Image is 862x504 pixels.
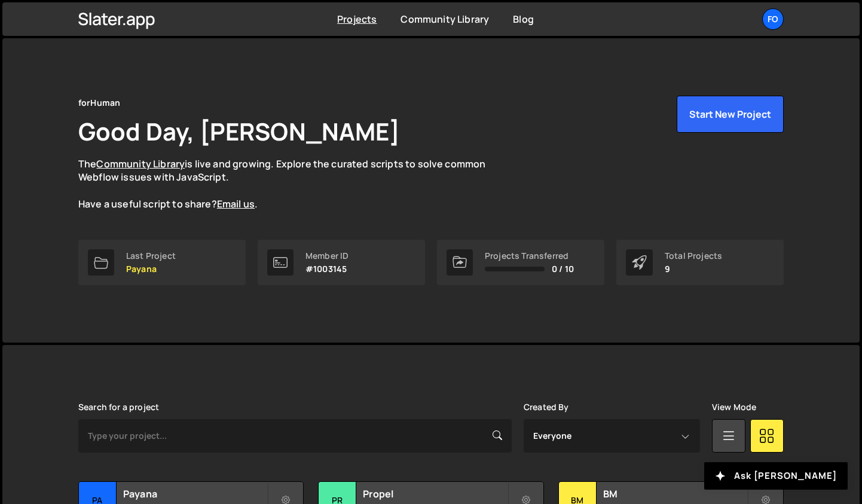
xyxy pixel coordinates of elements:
[217,197,255,210] a: Email us
[337,13,377,26] a: Projects
[552,264,574,274] span: 0 / 10
[712,402,756,412] label: View Mode
[513,13,534,26] a: Blog
[704,462,848,490] button: Ask [PERSON_NAME]
[677,96,784,133] button: Start New Project
[78,402,159,412] label: Search for a project
[126,251,176,261] div: Last Project
[363,487,507,500] h2: Propel
[401,13,489,26] a: Community Library
[78,240,246,285] a: Last Project Payana
[305,251,349,261] div: Member ID
[665,251,722,261] div: Total Projects
[762,8,784,30] a: fo
[305,264,349,274] p: #1003145
[78,419,512,453] input: Type your project...
[524,402,569,412] label: Created By
[78,96,120,110] div: forHuman
[123,487,267,500] h2: Payana
[603,487,747,500] h2: BM
[78,157,509,211] p: The is live and growing. Explore the curated scripts to solve common Webflow issues with JavaScri...
[96,157,185,170] a: Community Library
[485,251,574,261] div: Projects Transferred
[126,264,176,274] p: Payana
[78,115,400,148] h1: Good Day, [PERSON_NAME]
[665,264,722,274] p: 9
